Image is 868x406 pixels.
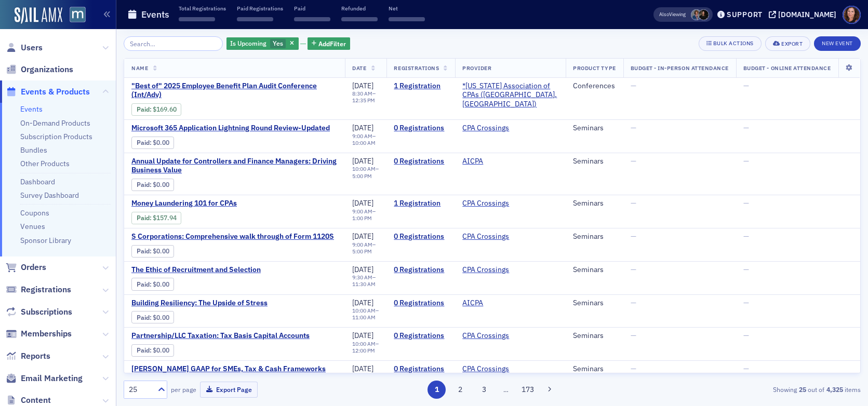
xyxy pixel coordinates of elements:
[699,36,762,51] button: Bulk Actions
[781,41,803,47] div: Export
[394,124,448,133] a: 0 Registrations
[20,118,90,128] a: On-Demand Products
[814,38,861,47] a: New Event
[631,156,636,166] span: —
[131,103,181,116] div: Paid: 2 - $16960
[21,262,46,273] span: Orders
[6,373,83,384] a: Email Marketing
[394,299,448,308] a: 0 Registrations
[153,280,169,288] span: $0.00
[631,364,636,373] span: —
[352,208,372,215] time: 9:00 AM
[743,81,749,90] span: —
[573,157,616,166] div: Seminars
[462,364,509,374] a: CPA Crossings
[352,241,372,248] time: 9:00 AM
[713,40,754,46] div: Bulk Actions
[352,166,379,179] div: –
[659,11,686,18] span: Viewing
[743,298,749,307] span: —
[743,265,749,274] span: —
[573,265,616,275] div: Seminars
[824,385,845,394] strong: 4,325
[137,280,153,288] span: :
[131,344,174,357] div: Paid: 0 - $0
[341,5,378,12] p: Refunded
[462,265,509,275] a: CPA Crossings
[352,307,379,321] div: –
[20,104,43,114] a: Events
[631,298,636,307] span: —
[21,350,50,362] span: Reports
[743,331,749,340] span: —
[462,64,491,72] span: Provider
[226,37,299,50] div: Yes
[352,298,373,307] span: [DATE]
[462,299,528,308] span: AICPA
[200,382,258,398] button: Export Page
[131,331,310,341] span: Partnership/LLC Taxation: Tax Basis Capital Accounts
[631,123,636,132] span: —
[137,314,153,321] span: :
[622,385,861,394] div: Showing out of items
[462,299,483,308] a: AICPA
[137,314,150,321] a: Paid
[573,364,616,374] div: Seminars
[352,280,376,288] time: 11:30 AM
[6,64,73,75] a: Organizations
[21,64,73,75] span: Organizations
[389,5,425,12] p: Net
[462,82,558,109] a: *[US_STATE] Association of CPAs ([GEOGRAPHIC_DATA], [GEOGRAPHIC_DATA])
[20,132,92,141] a: Subscription Products
[631,81,636,90] span: —
[131,311,174,323] div: Paid: 0 - $0
[131,364,338,383] a: [PERSON_NAME] GAAP for SMEs, Tax & Cash Frameworks Update
[15,7,62,24] a: SailAMX
[131,278,174,290] div: Paid: 0 - $0
[352,364,373,373] span: [DATE]
[6,284,71,295] a: Registrations
[137,181,150,188] a: Paid
[573,232,616,241] div: Seminars
[153,214,177,222] span: $157.94
[727,10,763,19] div: Support
[153,139,169,146] span: $0.00
[131,199,306,208] span: Money Laundering 101 for CPAs
[294,17,330,21] span: ‌
[131,299,306,308] a: Building Resiliency: The Upside of Stress
[137,346,150,354] a: Paid
[428,381,446,399] button: 1
[352,133,379,146] div: –
[573,64,616,72] span: Product Type
[573,82,616,91] div: Conferences
[352,64,366,72] span: Date
[294,5,330,12] p: Paid
[462,124,509,133] a: CPA Crossings
[743,123,749,132] span: —
[137,214,150,222] a: Paid
[131,157,338,175] a: Annual Update for Controllers and Finance Managers: Driving Business Value
[573,299,616,308] div: Seminars
[131,212,181,224] div: Paid: 1 - $15794
[394,157,448,166] a: 0 Registrations
[352,198,373,208] span: [DATE]
[20,191,79,200] a: Survey Dashboard
[475,381,493,399] button: 3
[20,145,47,155] a: Bundles
[352,90,372,97] time: 8:30 AM
[6,42,43,53] a: Users
[352,241,379,255] div: –
[131,364,338,383] span: Walter Haig's GAAP for SMEs, Tax & Cash Frameworks Update
[394,364,448,374] a: 0 Registrations
[179,5,226,12] p: Total Registrations
[462,124,528,133] span: CPA Crossings
[631,64,729,72] span: Budget - In-Person Attendance
[137,105,153,113] span: :
[131,265,306,275] span: The Ethic of Recruitment and Selection
[6,395,51,406] a: Content
[21,328,72,340] span: Memberships
[171,385,196,394] label: per page
[698,9,709,20] span: Lauren McDonough
[20,222,45,231] a: Venues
